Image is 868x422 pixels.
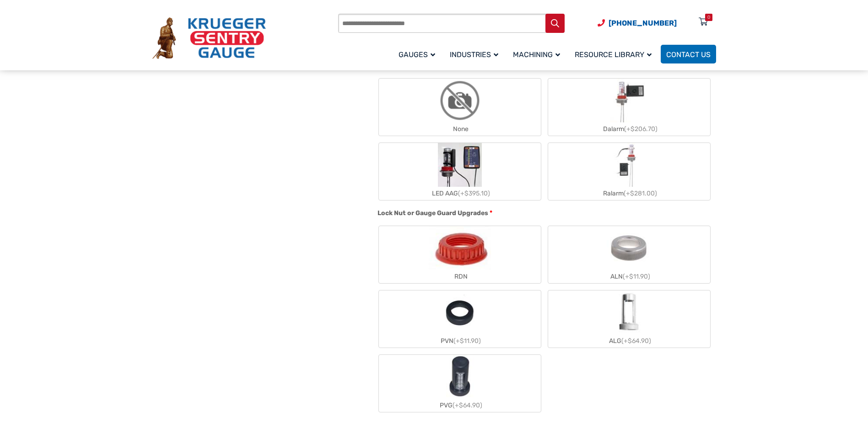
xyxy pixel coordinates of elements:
div: 0 [707,14,710,21]
a: Resource Library [569,43,661,65]
a: Contact Us [661,45,716,63]
span: (+$281.00) [624,190,657,197]
div: RDN [379,270,541,283]
a: Industries [444,43,507,65]
div: ALN [548,270,710,283]
span: Machining [513,50,560,59]
div: LED AAG [379,187,541,200]
a: Machining [507,43,569,65]
div: PVG [379,399,541,412]
span: (+$11.90) [623,273,650,280]
span: (+$64.90) [621,337,651,345]
span: Gauges [399,50,435,59]
div: PVN [379,334,541,348]
span: (+$206.70) [624,125,658,133]
label: PVG [379,355,541,412]
a: Gauges [393,43,444,65]
img: Krueger Sentry Gauge [152,17,266,59]
span: (+$11.90) [453,337,481,345]
span: Resource Library [575,50,652,59]
label: Ralarm [548,143,710,200]
span: (+$395.10) [458,190,490,197]
span: Lock Nut or Gauge Guard Upgrades [377,209,488,217]
label: None [379,79,541,136]
label: PVN [379,290,541,348]
label: RDN [379,226,541,283]
label: Dalarm [548,79,710,136]
label: LED AAG [379,143,541,200]
div: Ralarm [548,187,710,200]
div: Dalarm [548,122,710,136]
a: Phone Number (920) 434-8860 [598,17,677,29]
span: (+$64.90) [453,401,482,409]
abbr: required [490,208,492,218]
span: Industries [450,50,498,59]
div: None [379,122,541,136]
span: Contact Us [666,50,711,59]
label: ALG [548,290,710,348]
label: ALN [548,226,710,283]
span: [PHONE_NUMBER] [609,19,677,27]
div: ALG [548,334,710,348]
